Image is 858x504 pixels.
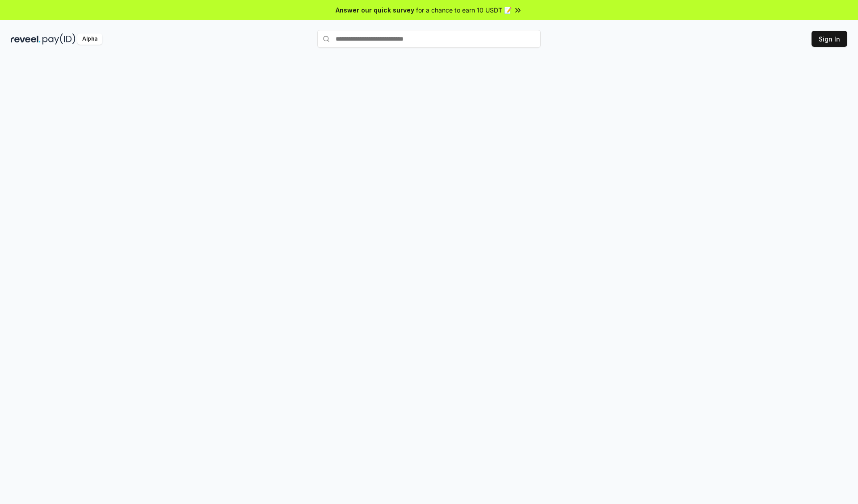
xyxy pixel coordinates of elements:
img: reveel_dark [11,33,41,45]
span: Answer our quick survey [336,5,414,15]
button: Sign In [812,31,847,47]
span: for a chance to earn 10 USDT 📝 [416,5,512,15]
div: Alpha [77,33,102,45]
img: pay_id [42,33,76,45]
